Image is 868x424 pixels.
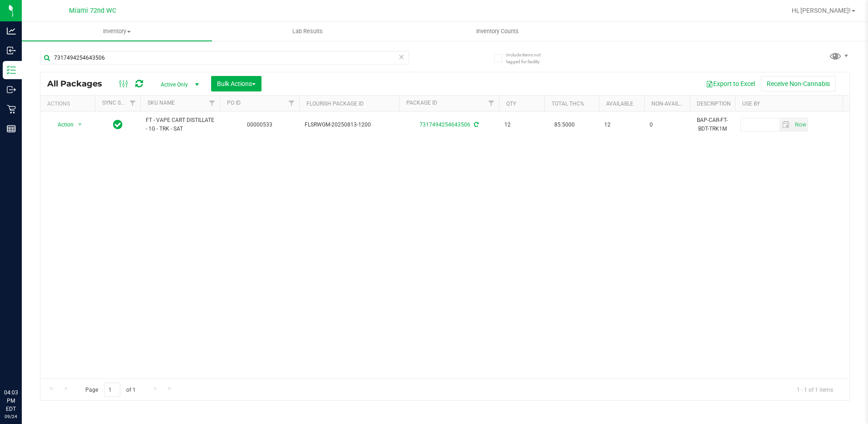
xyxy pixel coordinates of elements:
span: Action [49,118,74,131]
p: 09/24 [4,413,18,420]
a: Total THC% [552,101,584,107]
span: Include items not tagged for facility [506,51,552,65]
inline-svg: Retail [7,105,16,114]
span: 85.5000 [550,118,579,131]
span: Inventory Counts [464,27,531,35]
inline-svg: Reports [7,124,16,133]
span: In Sync [113,118,123,131]
div: Actions [47,101,91,107]
inline-svg: Inventory [7,66,16,75]
span: FLSRWGM-20250813-1200 [305,121,394,129]
a: Description [697,101,731,107]
input: Search Package ID, Item Name, SKU, Lot or Part Number... [40,51,409,65]
a: Available [606,101,633,107]
a: PO ID [227,100,241,106]
a: Non-Available [651,101,692,107]
span: 1 - 1 of 1 items [789,383,840,396]
a: Filter [484,96,499,111]
iframe: Resource center unread badge [27,350,38,361]
span: Lab Results [280,27,335,35]
a: Filter [205,96,220,111]
a: Inventory [22,22,212,41]
a: Use By [742,101,760,107]
span: Sync from Compliance System [473,121,478,128]
span: 12 [504,121,539,129]
a: Qty [506,101,516,107]
span: 12 [604,121,639,129]
a: Filter [125,96,140,111]
button: Export to Excel [700,76,761,91]
a: Sync Status [102,100,137,106]
a: Inventory Counts [403,22,593,41]
span: FT - VAPE CART DISTILLATE - 1G - TRK - SAT [146,116,214,133]
button: Bulk Actions [211,76,261,91]
span: All Packages [47,79,111,89]
span: select [793,118,808,131]
span: Bulk Actions [217,80,256,87]
a: Flourish Package ID [306,101,364,107]
span: Page of 1 [78,383,143,397]
p: 04:03 PM EDT [4,389,18,413]
input: 1 [104,383,120,397]
span: Inventory [22,27,212,35]
a: Package ID [406,100,437,106]
span: 0 [650,121,684,129]
a: 00000533 [247,121,272,128]
button: Receive Non-Cannabis [761,76,836,91]
span: Hi, [PERSON_NAME]! [792,7,851,14]
span: select [74,118,86,131]
div: BAP-CAR-FT-BDT-TRK1M [695,115,730,134]
span: Clear [399,51,405,63]
span: select [779,118,793,131]
a: Filter [284,96,299,111]
a: 7317494254643506 [419,121,470,128]
span: Set Current date [793,118,808,131]
iframe: Resource center [9,351,36,379]
inline-svg: Outbound [7,85,16,94]
span: Miami 72nd WC [69,7,116,15]
inline-svg: Inbound [7,46,16,55]
a: Lab Results [212,22,402,41]
inline-svg: Analytics [7,26,16,35]
a: SKU Name [148,100,175,106]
